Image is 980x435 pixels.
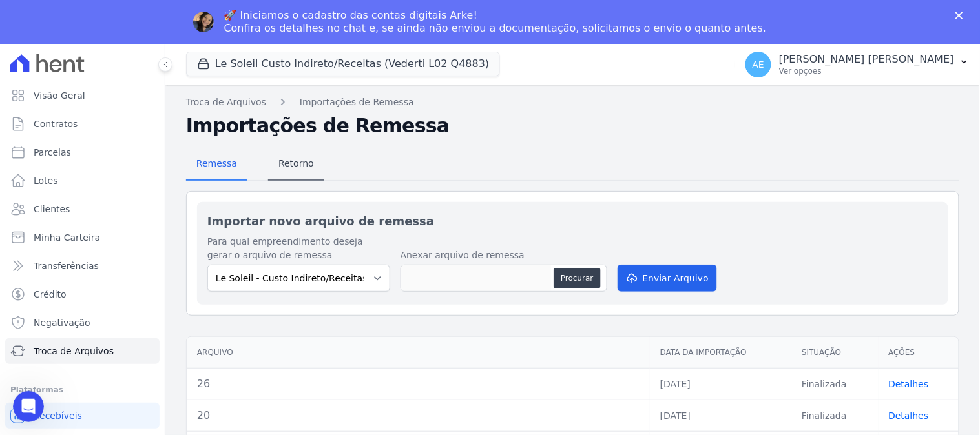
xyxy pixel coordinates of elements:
span: Visão Geral [34,89,85,102]
a: Parcelas [5,139,160,165]
nav: Breadcrumb [186,96,959,109]
a: Visão Geral [5,83,160,108]
td: [DATE] [650,369,791,400]
a: Detalhes [889,379,929,389]
td: Finalizada [791,400,878,432]
label: Para qual empreendimento deseja gerar o arquivo de remessa [207,235,390,262]
p: Ver opções [779,66,954,76]
h2: Importar novo arquivo de remessa [207,212,938,230]
span: Minha Carteira [34,231,100,244]
th: Arquivo [187,337,650,369]
span: Parcelas [34,146,71,159]
th: Situação [791,337,878,369]
h2: Importações de Remessa [186,114,959,137]
a: Recebíveis [5,403,160,429]
div: Fechar [955,12,968,19]
span: Troca de Arquivos [34,345,114,358]
nav: Tab selector [186,148,324,181]
button: AE [PERSON_NAME] [PERSON_NAME] Ver opções [735,46,980,83]
div: 26 [197,376,640,392]
th: Ações [879,337,959,369]
span: Crédito [34,288,67,301]
button: Le Soleil Custo Indireto/Receitas (Vederti L02 Q4883) [186,52,500,76]
th: Data da Importação [650,337,791,369]
a: Troca de Arquivos [5,338,160,364]
td: [DATE] [650,400,791,432]
p: [PERSON_NAME] [PERSON_NAME] [779,53,954,66]
span: Negativação [34,316,90,329]
a: Crédito [5,281,160,307]
span: Lotes [34,174,58,187]
a: Negativação [5,310,160,336]
iframe: Intercom live chat [13,391,44,422]
span: Contratos [34,117,78,130]
a: Transferências [5,253,160,279]
div: 20 [197,408,640,423]
button: Enviar Arquivo [618,265,717,292]
span: Retorno [271,150,322,176]
a: Retorno [268,148,324,181]
div: 🚀 Iniciamos o cadastro das contas digitais Arke! Confira os detalhes no chat e, se ainda não envi... [224,9,767,35]
td: Finalizada [791,369,878,400]
span: Transferências [34,259,99,272]
a: Remessa [186,148,247,181]
span: AE [753,60,764,69]
a: Importações de Remessa [300,96,414,109]
span: Remessa [189,150,245,176]
a: Clientes [5,196,160,222]
a: Detalhes [889,410,929,421]
a: Lotes [5,168,160,194]
a: Contratos [5,111,160,137]
div: Plataformas [10,382,154,398]
a: Troca de Arquivos [186,96,266,109]
span: Recebíveis [34,409,82,422]
a: Minha Carteira [5,225,160,250]
span: Clientes [34,203,70,216]
img: Profile image for Adriane [193,12,214,32]
button: Procurar [554,268,600,288]
label: Anexar arquivo de remessa [401,248,607,262]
